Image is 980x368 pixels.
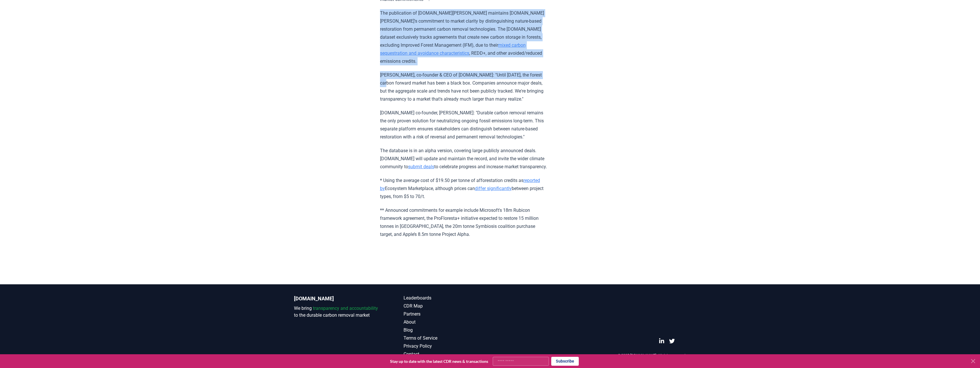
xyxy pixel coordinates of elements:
[404,327,490,334] a: Blog
[404,335,490,342] a: Terms of Service
[380,178,540,191] a: reported by
[380,206,548,238] p: ** Announced commitments for example include Microsoft's 18m Rubicon framework agreement, the Pro...
[404,311,490,318] a: Partners
[313,306,378,311] span: transparency and accountability
[404,343,490,350] a: Privacy Policy
[618,353,686,358] p: © 2025 [DOMAIN_NAME]. All rights reserved.
[380,9,548,65] p: The publication of [DOMAIN_NAME][PERSON_NAME] maintains [DOMAIN_NAME][PERSON_NAME]'s commitment t...
[404,303,490,310] a: CDR Map
[408,164,434,169] a: submit deals
[294,295,381,303] p: [DOMAIN_NAME]
[380,147,548,171] p: The database is in an alpha version, covering large publicly announced deals. [DOMAIN_NAME] will ...
[659,338,665,344] a: LinkedIn
[380,109,548,141] p: [DOMAIN_NAME] co-founder, [PERSON_NAME]: "Durable carbon removal remains the only proven solution...
[380,42,526,56] a: mixed carbon sequestration and avoidance characteristics
[294,305,381,319] p: We bring to the durable carbon removal market
[404,351,490,358] a: Contact
[404,295,490,302] a: Leaderboards
[380,71,548,103] p: [PERSON_NAME], co-founder & CEO of [DOMAIN_NAME]: "Until [DATE], the forest carbon forward market...
[669,338,675,344] a: Twitter
[475,186,512,191] a: differ significantly
[404,319,490,326] a: About
[380,177,548,201] p: * Using the average cost of $19.50 per tonne of afforestation credits as Ecosystem Marketplace, a...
